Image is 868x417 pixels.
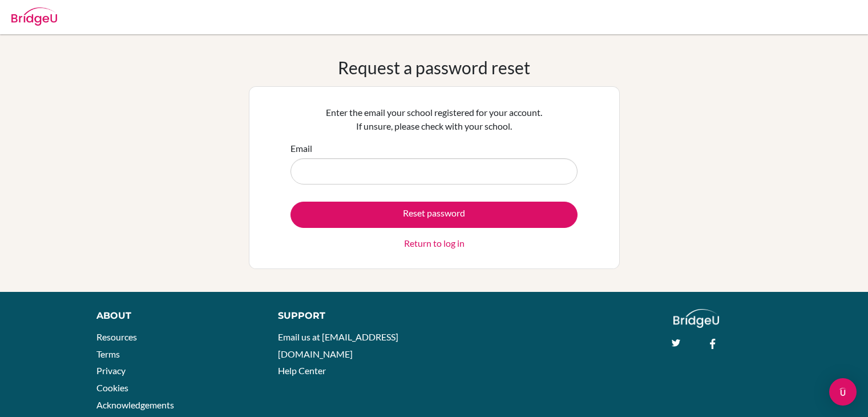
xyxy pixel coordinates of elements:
a: Privacy [96,365,126,376]
button: Reset password [290,202,578,228]
a: Acknowledgements [96,399,174,410]
div: About [96,309,252,323]
h1: Request a password reset [338,57,530,78]
a: Terms [96,348,120,359]
a: Return to log in [404,236,465,250]
a: Help Center [278,365,326,376]
label: Email [290,142,312,155]
img: logo_white@2x-f4f0deed5e89b7ecb1c2cc34c3e3d731f90f0f143d5ea2071677605dd97b5244.png [673,309,720,328]
div: Open Intercom Messenger [829,378,857,406]
a: Cookies [96,382,128,393]
a: Resources [96,331,137,342]
img: Bridge-U [11,7,57,26]
a: Email us at [EMAIL_ADDRESS][DOMAIN_NAME] [278,331,398,359]
p: Enter the email your school registered for your account. If unsure, please check with your school. [290,106,578,133]
div: Support [278,309,422,323]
